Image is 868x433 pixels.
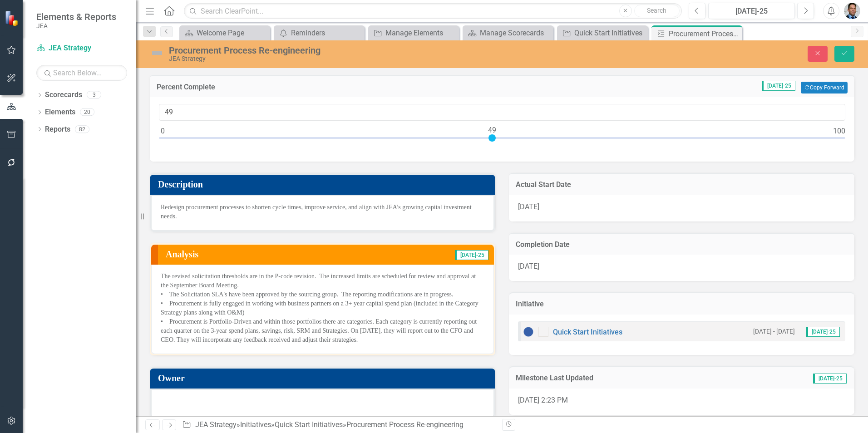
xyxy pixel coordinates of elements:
small: [DATE] - [DATE] [753,327,795,336]
div: JEA Strategy [169,55,545,62]
img: Not Defined [150,46,164,60]
h3: Completion Date [516,241,848,249]
a: JEA Strategy [36,43,127,54]
div: 82 [75,125,89,133]
a: Reminders [276,27,362,39]
h3: Analysis [166,249,323,259]
span: [DATE]-25 [813,374,847,384]
a: Welcome Page [182,27,268,39]
p: The revised solicitation thresholds are in the P-code revision. The increased limits are schedule... [161,272,484,344]
a: Scorecards [45,90,82,100]
div: Manage Elements [385,27,457,39]
div: Reminders [291,27,362,39]
a: JEA Strategy [195,420,237,429]
a: Manage Scorecards [465,27,551,39]
a: Elements [45,107,75,118]
span: Elements & Reports [36,11,116,22]
span: [DATE]-25 [806,327,840,337]
span: [DATE]-25 [455,250,488,260]
img: On Hold [523,326,534,337]
h3: Actual Start Date [516,181,848,189]
a: Manage Elements [370,27,457,39]
small: JEA [36,22,116,30]
a: Initiatives [240,420,271,429]
a: Quick Start Initiatives [553,328,622,336]
div: Manage Scorecards [480,27,551,39]
p: Redesign procurement processes to shorten cycle times, improve service, and align with JEA’s grow... [161,203,484,221]
div: Quick Start Initiatives [574,27,646,39]
a: Reports [45,124,70,135]
div: 3 [87,91,101,99]
div: Welcome Page [197,27,268,39]
button: [DATE]-25 [708,3,795,19]
span: [DATE] [518,202,539,211]
div: Procurement Process Re-engineering [346,420,464,429]
span: Search [647,7,666,14]
h3: Description [158,179,490,189]
h3: Milestone Last Updated [516,374,745,382]
span: [DATE] [518,262,539,271]
img: ClearPoint Strategy [5,10,20,26]
div: [DATE] 2:23 PM [509,389,854,415]
input: Search ClearPoint... [184,3,682,19]
input: Search Below... [36,65,127,81]
h3: Percent Complete [157,83,436,91]
a: Quick Start Initiatives [559,27,646,39]
span: [DATE]-25 [762,81,795,91]
h3: Owner [158,373,490,383]
div: Procurement Process Re-engineering [169,45,545,55]
h3: Initiative [516,300,848,308]
div: » » » [182,420,495,430]
div: [DATE]-25 [711,6,792,17]
div: Procurement Process Re-engineering [669,28,740,39]
div: 20 [80,108,94,116]
button: Copy Forward [801,82,848,93]
img: Christopher Barrett [844,3,860,19]
a: Quick Start Initiatives [275,420,343,429]
button: Search [634,5,680,17]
